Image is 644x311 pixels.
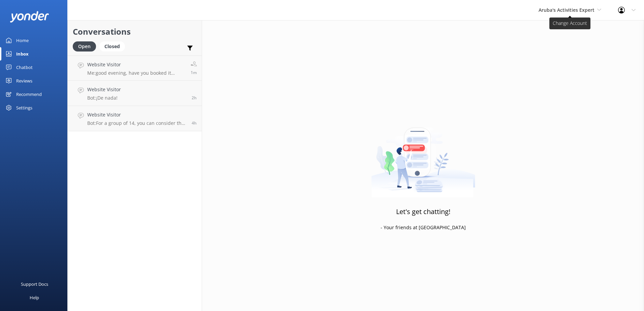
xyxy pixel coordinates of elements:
p: Bot: ¡De nada! [87,95,121,101]
span: Aruba's Activities Expert [539,7,594,13]
div: Open [73,41,96,51]
h4: Website Visitor [87,86,121,93]
span: 04:12pm 17-Aug-2025 (UTC -04:00) America/Caracas [192,120,197,126]
h4: Website Visitor [87,111,187,118]
div: Chatbot [16,61,33,74]
p: Bot: For a group of 14, you can consider the "Coast to Coast" full-day tour option, which include... [87,120,187,126]
div: Recommend [16,88,42,101]
a: Website VisitorBot:For a group of 14, you can consider the "Coast to Coast" full-day tour option,... [68,106,202,131]
span: 05:49pm 17-Aug-2025 (UTC -04:00) America/Caracas [192,95,197,101]
div: Reviews [16,74,32,88]
h4: Website Visitor [87,61,186,68]
div: Inbox [16,47,29,61]
div: Support Docs [21,277,48,291]
div: Home [16,34,29,47]
img: artwork of a man stealing a conversation from at giant smartphone [371,113,475,198]
a: Closed [99,42,128,50]
div: Help [30,291,39,304]
p: - Your friends at [GEOGRAPHIC_DATA] [381,224,466,231]
span: 08:23pm 17-Aug-2025 (UTC -04:00) America/Caracas [191,70,197,75]
div: Settings [16,101,32,114]
h3: Let's get chatting! [396,206,450,217]
a: Open [73,42,99,50]
h2: Conversations [73,25,197,38]
p: Me: good evening, have you booked it already? [87,70,186,76]
img: yonder-white-logo.png [10,11,49,22]
div: Closed [99,41,125,51]
a: Website VisitorMe:good evening, have you booked it already?1m [68,56,202,81]
a: Website VisitorBot:¡De nada!2h [68,81,202,106]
